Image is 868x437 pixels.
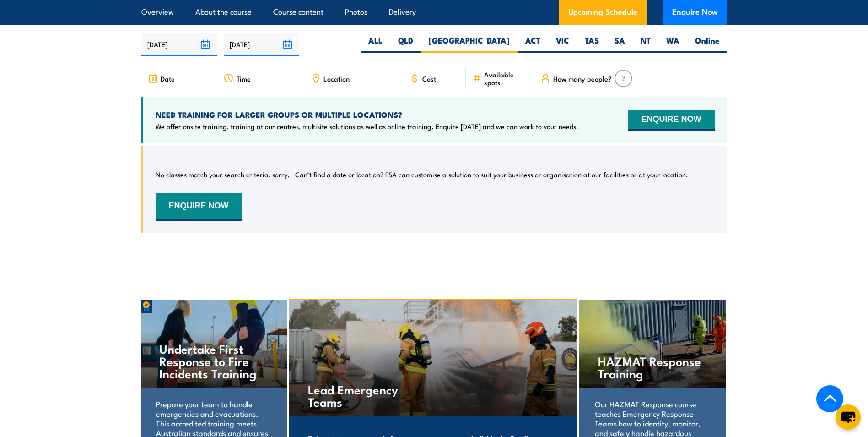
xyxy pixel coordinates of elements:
h4: Undertake First Response to Fire Incidents Training [159,342,268,379]
h4: HAZMAT Response Training [598,355,706,379]
label: NT [633,35,658,53]
button: ENQUIRE NOW [156,193,242,221]
label: WA [658,35,687,53]
span: Cost [422,75,436,82]
input: From date [141,33,217,56]
button: chat-button [836,404,861,430]
label: Online [687,35,727,53]
label: ALL [361,35,390,53]
p: We offer onsite training, training at our centres, multisite solutions as well as online training... [156,122,578,131]
h4: Lead Emergency Teams [308,383,415,408]
label: [GEOGRAPHIC_DATA] [421,35,518,53]
label: SA [607,35,633,53]
label: ACT [518,35,548,53]
span: How many people? [553,75,612,82]
label: VIC [548,35,577,53]
p: Can’t find a date or location? FSA can customise a solution to suit your business or organisation... [295,170,688,179]
button: ENQUIRE NOW [628,110,714,131]
span: Location [323,75,350,82]
h4: NEED TRAINING FOR LARGER GROUPS OR MULTIPLE LOCATIONS? [156,109,578,120]
span: Time [237,75,251,82]
input: To date [224,33,299,56]
span: Available spots [484,71,528,86]
label: QLD [390,35,421,53]
span: Date [161,75,175,82]
p: No classes match your search criteria, sorry. [156,170,290,179]
label: TAS [577,35,607,53]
